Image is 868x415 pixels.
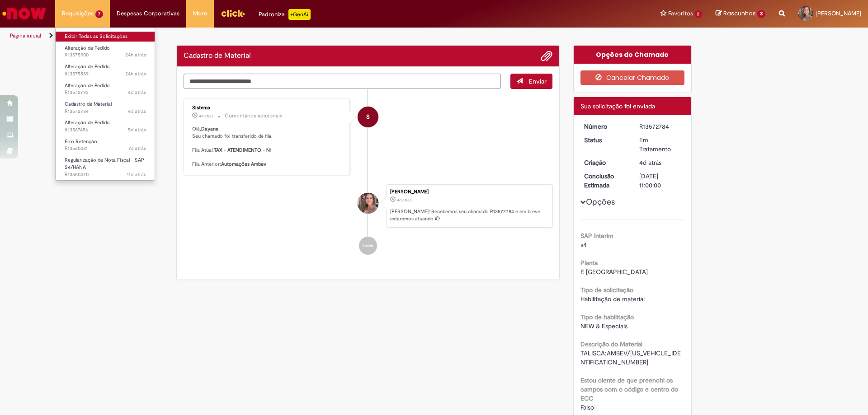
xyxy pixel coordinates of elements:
a: Página inicial [10,32,41,39]
div: Opções do Chamado [574,46,692,64]
span: R13575889 [65,70,146,78]
li: Dayane Macedo Silva Rodrigues [184,184,552,228]
a: Aberto R13575900 : Alteração de Pedido [56,43,155,60]
div: Padroniza [259,9,311,20]
ul: Requisições [55,27,155,181]
time: 29/09/2025 10:52:16 [125,70,146,77]
img: click_logo_yellow_360x200.png [221,6,245,20]
div: Dayane Macedo Silva Rodrigues [358,193,378,214]
span: R13550470 [65,171,146,178]
button: Cancelar Chamado [580,70,685,85]
p: Olá, , Seu chamado foi transferido de fila. Fila Atual: Fila Anterior: [192,126,343,168]
ul: Histórico de tíquete [184,89,552,264]
b: Dayane [201,126,218,132]
span: Alteração de Pedido [65,63,110,70]
dt: Número [577,122,633,131]
time: 25/09/2025 15:42:55 [128,126,146,133]
span: Rascunhos [723,9,756,18]
textarea: Digite sua mensagem aqui... [184,74,501,89]
button: Enviar [510,74,552,89]
time: 27/09/2025 10:29:31 [128,89,146,96]
time: 27/09/2025 10:24:12 [199,113,213,119]
div: 27/09/2025 10:24:00 [639,158,681,167]
b: TAX - ATENDIMENTO - N1 [214,147,272,154]
button: Adicionar anexos [541,50,552,62]
p: [PERSON_NAME]! Recebemos seu chamado R13572784 e em breve estaremos atuando. [390,208,547,222]
span: S [366,106,370,128]
span: Cadastro de Material [65,101,112,107]
ul: Trilhas de página [7,28,572,44]
b: SAP Interim [580,232,613,240]
span: 4d atrás [639,159,661,167]
a: Aberto R13550470 : Regularização de Nota Fiscal - SAP S4/HANA [56,155,155,175]
dt: Criação [577,158,633,167]
time: 19/09/2025 12:26:52 [127,171,146,178]
a: Aberto R13572793 : Alteração de Pedido [56,81,155,98]
span: 7d atrás [128,145,146,152]
time: 27/09/2025 10:24:00 [397,197,411,203]
span: 24h atrás [125,51,146,58]
b: Planta [580,259,598,267]
b: Descrição do Material [580,340,642,348]
span: Enviar [529,77,547,85]
b: Tipo de habilitação [580,313,634,321]
b: Estou ciente de que preenchi os campos com o código e centro do ECC [580,376,678,402]
b: Automações Ambev [221,161,266,168]
span: 4d atrás [128,89,146,96]
span: Alteração de Pedido [65,119,110,126]
span: TALISCA;AMBEV/[US_VEHICLE_IDENTIFICATION_NUMBER] [580,349,681,366]
div: Em Tratamento [639,135,681,154]
span: Falso [580,403,594,411]
span: Alteração de Pedido [65,45,110,51]
span: Habilitação de material [580,295,645,303]
a: Aberto R13572784 : Cadastro de Material [56,99,155,116]
span: Regularização de Nota Fiscal - SAP S4/HANA [65,157,144,171]
time: 27/09/2025 10:24:04 [128,108,146,115]
span: R13560081 [65,145,146,152]
time: 23/09/2025 16:04:00 [128,145,146,152]
span: Despesas Corporativas [117,9,179,18]
span: s4 [580,241,587,249]
b: Tipo de solicitação [580,286,633,294]
span: More [193,9,207,18]
small: Comentários adicionais [225,112,283,120]
span: 4d atrás [199,113,213,119]
span: 7 [95,10,103,18]
span: Favoritos [668,9,693,18]
span: R13572784 [65,108,146,115]
a: Aberto R13567456 : Alteração de Pedido [56,118,155,135]
div: [PERSON_NAME] [390,189,547,195]
span: Erro Retenção [65,138,97,145]
span: Sua solicitação foi enviada [580,102,655,110]
span: 11d atrás [127,171,146,178]
span: NEW & Especiais [580,322,627,330]
img: ServiceNow [1,5,47,23]
span: Alteração de Pedido [65,82,110,89]
a: Rascunhos [716,9,765,18]
div: [DATE] 11:00:00 [639,172,681,190]
a: Aberto R13560081 : Erro Retenção [56,137,155,154]
a: Aberto R13575889 : Alteração de Pedido [56,62,155,79]
span: 4d atrás [128,108,146,115]
a: Exibir Todas as Solicitações [56,32,155,42]
span: R13575900 [65,51,146,59]
span: 4d atrás [397,197,411,203]
span: 24h atrás [125,70,146,77]
dt: Conclusão Estimada [577,172,633,190]
span: 5d atrás [128,126,146,133]
time: 29/09/2025 10:54:17 [125,51,146,58]
h2: Cadastro de Material Histórico de tíquete [184,52,251,60]
span: R13572793 [65,89,146,96]
span: [PERSON_NAME] [816,9,861,17]
time: 27/09/2025 10:24:00 [639,159,661,167]
dt: Status [577,135,633,145]
div: Sistema [192,105,343,111]
span: F. [GEOGRAPHIC_DATA] [580,268,648,276]
span: 3 [757,10,765,18]
div: System [358,107,378,127]
p: +GenAi [288,9,311,20]
span: R13567456 [65,126,146,134]
span: Requisições [62,9,94,18]
span: 2 [695,10,703,18]
div: R13572784 [639,122,681,131]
